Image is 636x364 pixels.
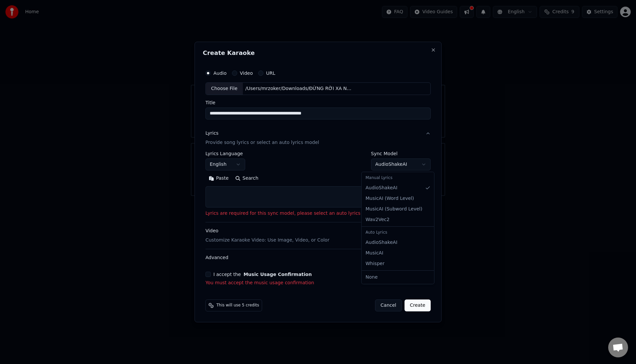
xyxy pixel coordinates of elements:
[366,274,378,281] span: None
[366,250,384,256] span: MusicAI
[366,195,414,202] span: MusicAI ( Word Level )
[366,239,397,246] span: AudioShakeAI
[366,216,390,223] span: Wav2Vec2
[366,260,385,267] span: Whisper
[366,206,422,212] span: MusicAI ( Subword Level )
[363,173,433,183] div: Manual Lyrics
[366,185,397,191] span: AudioShakeAI
[363,228,433,237] div: Auto Lyrics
